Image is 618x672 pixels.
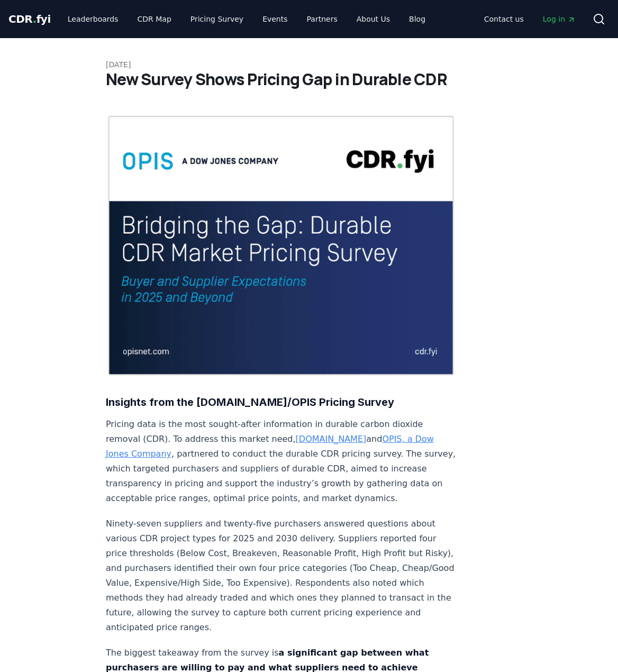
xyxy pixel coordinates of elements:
a: Partners [298,10,346,29]
nav: Main [59,10,434,29]
a: About Us [348,10,398,29]
nav: Main [476,10,584,29]
a: CDR Map [129,10,180,29]
p: Pricing data is the most sought-after information in durable carbon dioxide removal (CDR). To add... [106,417,456,506]
p: Ninety-seven suppliers and twenty-five purchasers answered questions about various CDR project ty... [106,516,456,635]
a: Pricing Survey [182,10,252,29]
a: CDR.fyi [8,12,51,26]
strong: Insights from the [DOMAIN_NAME]/OPIS Pricing Survey [106,396,394,408]
h1: New Survey Shows Pricing Gap in Durable CDR [106,70,512,89]
a: Log in [534,10,584,29]
a: Events [254,10,296,29]
img: blog post image [106,114,456,377]
a: Leaderboards [59,10,127,29]
span: CDR fyi [8,13,51,25]
p: [DATE] [106,59,512,70]
a: Contact us [476,10,532,29]
span: . [33,13,37,25]
a: [DOMAIN_NAME] [296,434,367,444]
a: Blog [401,10,434,29]
span: Log in [543,14,576,24]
